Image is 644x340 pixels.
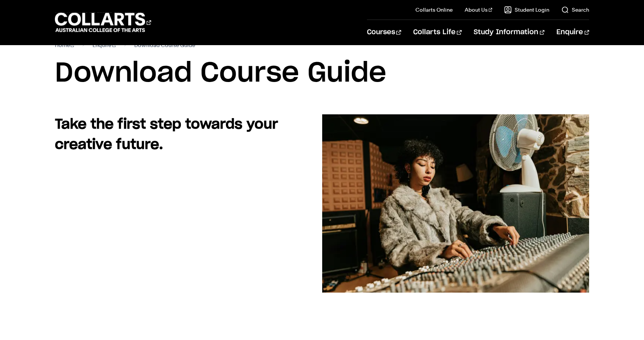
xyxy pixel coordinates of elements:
[55,12,151,33] div: Go to homepage
[134,40,195,50] span: Download Course Guide
[474,20,544,45] a: Study Information
[556,20,589,45] a: Enquire
[504,6,549,14] a: Student Login
[465,6,492,14] a: About Us
[561,6,589,14] a: Search
[92,40,116,50] a: Enquire
[367,20,401,45] a: Courses
[413,20,462,45] a: Collarts Life
[55,56,589,90] h1: Download Course Guide
[55,118,278,152] strong: Take the first step towards your creative future.
[55,40,75,50] a: Home
[415,6,453,14] a: Collarts Online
